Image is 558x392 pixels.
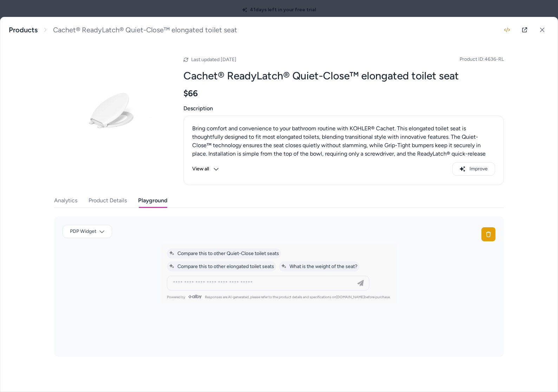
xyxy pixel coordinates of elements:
[183,88,198,99] span: $66
[9,26,38,34] a: Products
[70,228,96,235] span: PDP Widget
[191,57,236,63] span: Last updated [DATE]
[54,51,167,163] img: 4636-RL-0_ISO_d2c0023502_rgb
[183,104,504,113] span: Description
[89,194,127,208] button: Product Details
[452,162,495,176] button: Improve
[54,194,77,208] button: Analytics
[53,26,237,34] span: Cachet® ReadyLatch® Quiet-Close™ elongated toilet seat
[138,194,167,208] button: Playground
[192,162,219,176] button: View all
[460,56,504,63] span: Product ID: 4636-RL
[183,69,504,83] h2: Cachet® ReadyLatch® Quiet-Close™ elongated toilet seat
[63,225,112,238] button: PDP Widget
[9,26,237,34] nav: breadcrumb
[192,124,495,166] p: Bring comfort and convenience to your bathroom routine with KOHLER® Cachet. This elongated toilet...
